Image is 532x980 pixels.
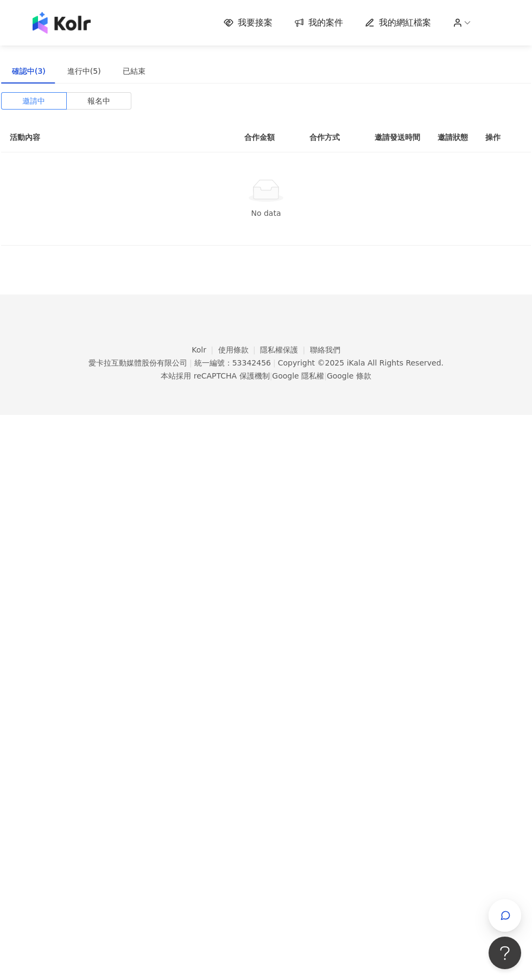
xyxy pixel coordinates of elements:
div: 已結束 [123,65,145,77]
span: | [273,358,276,367]
a: Google 隱私權 [272,371,324,380]
span: 報名中 [87,93,110,109]
a: 我的案件 [294,17,343,29]
span: 本站採用 reCAPTCHA 保護機制 [161,369,371,382]
th: 活動內容 [1,123,218,152]
th: 操作 [477,123,531,152]
span: 我的網紅檔案 [379,17,431,29]
div: No data [14,207,518,219]
th: 合作方式 [301,123,366,152]
a: iKala [347,358,365,367]
iframe: Help Scout Beacon - Open [489,937,521,969]
a: Google 條款 [327,371,371,380]
div: 統一編號：53342456 [194,358,271,367]
a: 使用條款 [218,345,261,354]
div: 愛卡拉互動媒體股份有限公司 [88,358,187,367]
a: 聯絡我們 [310,345,340,354]
div: 進行中(5) [67,65,101,77]
span: | [270,371,273,380]
span: | [189,358,192,367]
span: | [324,371,327,380]
a: Kolr [192,345,218,354]
span: 邀請中 [22,93,45,109]
div: 確認中(3) [12,65,46,77]
a: 我要接案 [224,17,273,29]
a: 隱私權保護 [260,345,310,354]
th: 合作金額 [236,123,301,152]
div: Copyright © 2025 All Rights Reserved. [278,358,444,367]
th: 邀請發送時間 [366,123,429,152]
a: 我的網紅檔案 [365,17,431,29]
span: 我的案件 [308,17,343,29]
span: 我要接案 [238,17,273,29]
th: 邀請狀態 [429,123,477,152]
img: logo [33,12,91,34]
